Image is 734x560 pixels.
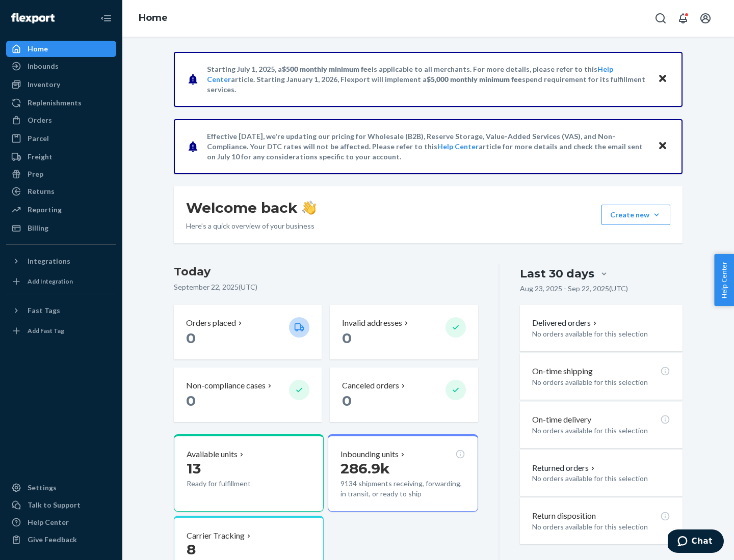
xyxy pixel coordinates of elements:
div: Billing [28,223,48,233]
p: Here’s a quick overview of your business [186,221,316,231]
button: Delivered orders [532,317,599,329]
div: Parcel [28,133,49,144]
a: Help Center [437,142,479,151]
span: 13 [187,460,201,477]
a: Reporting [6,202,116,218]
p: No orders available for this selection [532,426,670,436]
p: Non-compliance cases [186,380,266,391]
div: Last 30 days [520,266,594,282]
div: Help Center [28,517,69,527]
div: Home [28,44,48,54]
p: Available units [187,449,238,460]
span: $500 monthly minimum fee [282,65,372,73]
a: Replenishments [6,95,116,111]
p: Effective [DATE], we're updating our pricing for Wholesale (B2B), Reserve Storage, Value-Added Se... [207,131,648,162]
a: Help Center [6,514,116,530]
div: Fast Tags [28,305,60,316]
p: Canceled orders [342,380,399,391]
p: Invalid addresses [342,317,402,329]
div: Give Feedback [28,535,77,545]
p: On-time shipping [532,366,593,377]
span: 286.9k [340,460,390,477]
a: Returns [6,183,116,200]
div: Integrations [28,256,70,266]
button: Close Navigation [96,8,116,29]
a: Prep [6,166,116,182]
button: Close [656,72,669,87]
button: Non-compliance cases 0 [174,368,322,422]
p: On-time delivery [532,414,591,426]
ol: breadcrumbs [130,4,176,33]
div: Settings [28,483,57,493]
p: No orders available for this selection [532,329,670,339]
button: Integrations [6,253,116,269]
button: Close [656,139,669,154]
p: September 22, 2025 ( UTC ) [174,282,478,292]
button: Canceled orders 0 [330,368,478,422]
div: Replenishments [28,98,82,108]
div: Talk to Support [28,500,81,510]
div: Prep [28,169,43,179]
p: Starting July 1, 2025, a is applicable to all merchants. For more details, please refer to this a... [207,64,648,95]
a: Add Fast Tag [6,323,116,339]
a: Billing [6,220,116,236]
div: Add Integration [28,277,73,286]
a: Inbounds [6,58,116,74]
div: Reporting [28,205,62,215]
button: Invalid addresses 0 [330,305,478,359]
p: No orders available for this selection [532,377,670,387]
span: $5,000 monthly minimum fee [427,75,522,83]
div: Inventory [28,79,60,90]
button: Fast Tags [6,302,116,319]
button: Orders placed 0 [174,305,322,359]
p: No orders available for this selection [532,473,670,484]
button: Returned orders [532,462,597,474]
a: Inventory [6,76,116,93]
p: Return disposition [532,510,596,522]
a: Freight [6,149,116,165]
div: Returns [28,186,55,197]
img: Flexport logo [11,13,55,23]
span: 0 [342,392,352,409]
div: Inbounds [28,61,59,71]
p: Aug 23, 2025 - Sep 22, 2025 ( UTC ) [520,284,628,294]
a: Parcel [6,130,116,147]
a: Home [139,12,168,23]
a: Settings [6,480,116,496]
h1: Welcome back [186,199,316,217]
button: Open Search Box [650,8,671,29]
button: Inbounding units286.9k9134 shipments receiving, forwarding, in transit, or ready to ship [328,434,478,512]
button: Give Feedback [6,531,116,548]
button: Help Center [714,254,734,306]
p: No orders available for this selection [532,522,670,532]
h3: Today [174,264,478,280]
button: Open account menu [695,8,716,29]
a: Orders [6,112,116,128]
p: Inbounding units [340,449,399,460]
p: Orders placed [186,317,236,329]
span: 8 [187,541,196,558]
a: Add Integration [6,273,116,290]
button: Create new [601,205,670,225]
button: Talk to Support [6,497,116,513]
div: Orders [28,115,52,125]
button: Open notifications [673,8,693,29]
p: Carrier Tracking [187,530,245,542]
p: 9134 shipments receiving, forwarding, in transit, or ready to ship [340,479,465,499]
a: Home [6,41,116,57]
span: 0 [186,329,196,347]
button: Available units13Ready for fulfillment [174,434,324,512]
div: Add Fast Tag [28,326,64,335]
span: 0 [342,329,352,347]
div: Freight [28,152,53,162]
span: 0 [186,392,196,409]
p: Ready for fulfillment [187,479,281,489]
img: hand-wave emoji [302,201,316,215]
iframe: Opens a widget where you can chat to one of our agents [668,529,724,555]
